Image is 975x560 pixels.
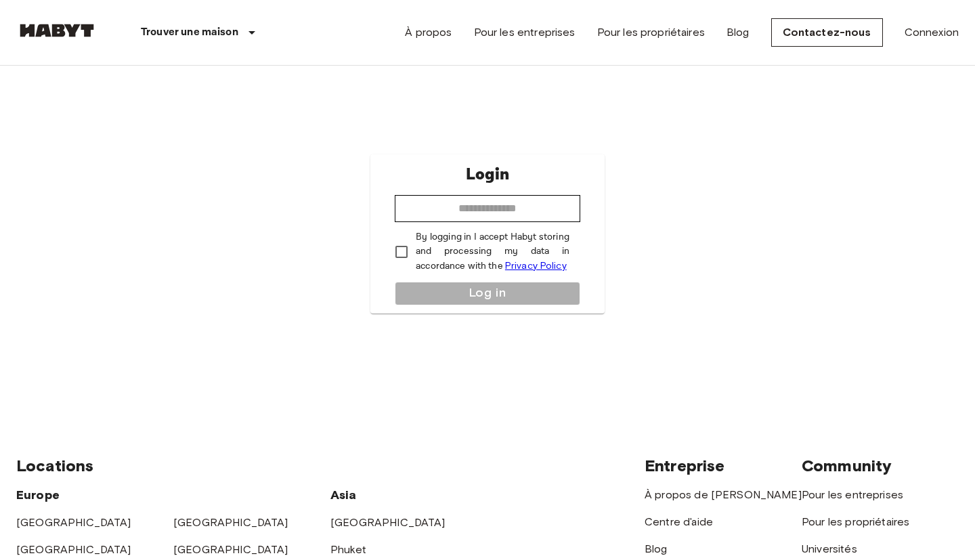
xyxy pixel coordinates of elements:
a: [GEOGRAPHIC_DATA] [16,543,131,556]
a: Pour les entreprises [474,24,576,41]
a: Blog [727,24,750,41]
a: Phuket [330,543,366,556]
a: À propos [405,24,452,41]
span: Europe [16,488,60,502]
a: [GEOGRAPHIC_DATA] [330,516,446,529]
span: Locations [16,456,93,475]
span: Entreprise [645,456,725,475]
p: By logging in I accept Habyt storing and processing my data in accordance with the [416,230,569,274]
a: Contactez-nous [771,18,883,47]
a: [GEOGRAPHIC_DATA] [173,516,288,529]
a: Pour les propriétaires [597,24,705,41]
span: Asia [330,488,357,502]
span: Community [802,456,892,475]
a: Centre d'aide [645,515,713,528]
a: Pour les propriétaires [802,515,909,528]
a: Pour les entreprises [802,488,903,501]
a: Privacy Policy [505,260,567,272]
p: Trouver une maison [141,24,238,41]
p: Login [466,163,509,187]
a: [GEOGRAPHIC_DATA] [173,543,288,556]
a: À propos de [PERSON_NAME] [645,488,802,501]
a: Connexion [905,24,959,41]
a: Blog [645,542,668,555]
a: [GEOGRAPHIC_DATA] [16,516,131,529]
img: Habyt [16,24,97,37]
a: Universités [802,542,857,555]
